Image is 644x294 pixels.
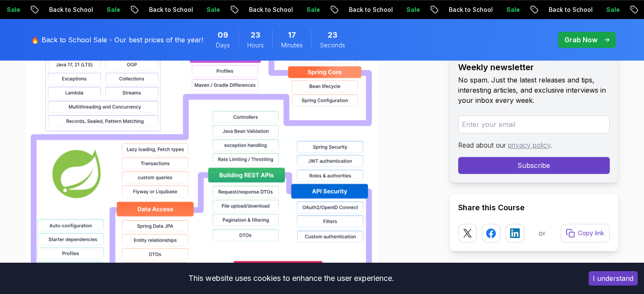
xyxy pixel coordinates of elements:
[458,202,610,214] h2: Share this Course
[199,5,226,14] p: Sale
[539,228,546,238] p: or
[398,5,426,14] p: Sale
[31,35,203,45] p: 🔥 Back to School Sale - Our best prices of the year!
[141,5,199,14] p: Back to School
[299,5,326,14] p: Sale
[589,271,638,286] button: Accept cookies
[458,61,610,73] h2: Weekly newsletter
[498,5,525,14] p: Sale
[281,41,303,49] span: Minutes
[561,224,610,242] button: Copy link
[41,5,99,14] p: Back to School
[458,140,610,150] p: Read about our .
[578,229,604,237] p: Copy link
[508,141,550,149] a: privacy policy
[564,35,597,45] p: Grab Now
[288,29,296,41] span: 17 Minutes
[598,5,625,14] p: Sale
[218,29,228,41] span: 9 Days
[99,5,126,14] p: Sale
[328,29,337,41] span: 23 Seconds
[247,41,264,49] span: Hours
[458,157,610,174] button: Subscribe
[6,269,576,288] div: This website uses cookies to enhance the user experience.
[541,5,598,14] p: Back to School
[241,5,299,14] p: Back to School
[458,75,610,105] p: No spam. Just the latest releases and tips, interesting articles, and exclusive interviews in you...
[458,115,610,133] input: Enter your email
[320,41,345,49] span: Seconds
[441,5,498,14] p: Back to School
[251,29,260,41] span: 23 Hours
[341,5,398,14] p: Back to School
[216,41,230,49] span: Days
